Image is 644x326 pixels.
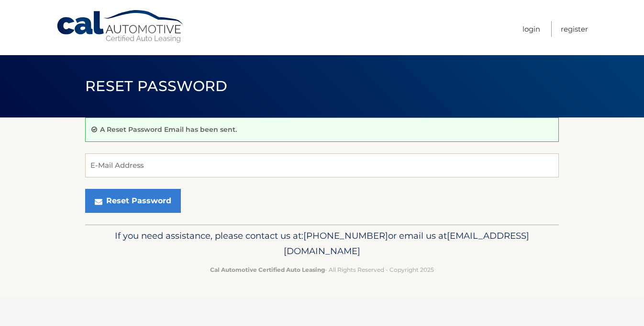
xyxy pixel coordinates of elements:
input: E-Mail Address [85,153,559,177]
p: A Reset Password Email has been sent. [100,125,237,134]
strong: Cal Automotive Certified Auto Leasing [210,266,325,273]
p: If you need assistance, please contact us at: or email us at [91,228,553,259]
a: Login [522,21,540,37]
a: Register [561,21,588,37]
span: [PHONE_NUMBER] [303,230,388,241]
span: Reset Password [85,77,227,95]
span: [EMAIL_ADDRESS][DOMAIN_NAME] [284,230,529,256]
button: Reset Password [85,189,181,213]
p: - All Rights Reserved - Copyright 2025 [91,265,553,275]
a: Cal Automotive [56,10,185,44]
